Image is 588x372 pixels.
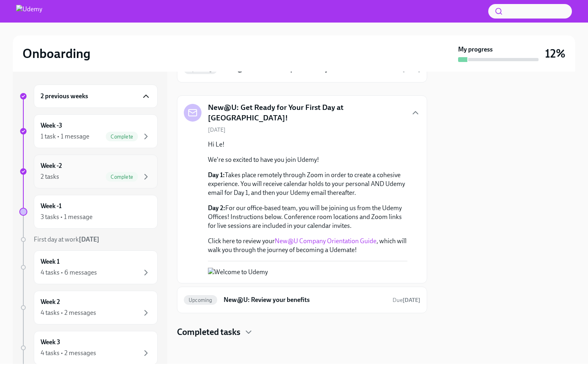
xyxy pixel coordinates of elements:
span: [DATE] [208,126,226,134]
div: 1 task • 1 message [41,132,89,141]
a: Week -22 tasksComplete [19,155,158,188]
button: Zoom image [208,268,358,277]
strong: [DATE] [403,297,420,304]
span: Due [393,66,420,73]
a: Week 24 tasks • 2 messages [19,291,158,324]
span: October 27th, 2025 10:00 [393,296,420,304]
img: Udemy [16,5,42,18]
div: 4 tasks • 6 messages [41,268,97,277]
h5: New@U: Get Ready for Your First Day at [GEOGRAPHIC_DATA]! [208,102,404,123]
strong: My progress [458,45,493,54]
div: 4 tasks • 2 messages [41,349,96,358]
h3: 12% [545,46,565,61]
strong: Day 1: [208,171,225,179]
a: Week -31 task • 1 messageComplete [19,114,158,148]
a: UpcomingNew@U: Review your benefitsDue[DATE] [184,293,420,306]
h6: Week 2 [41,298,60,306]
a: First day at work[DATE] [19,235,158,244]
h6: Week -3 [41,121,62,130]
div: 4 tasks • 2 messages [41,308,96,317]
span: First day at work [34,236,99,243]
span: Complete [106,134,138,140]
p: We're so excited to have you join Udemy! [208,155,407,164]
p: Takes place remotely through Zoom in order to create a cohesive experience. You will receive cale... [208,171,407,197]
p: For our office-based team, you will be joining us from the Udemy Offices! Instructions below. Con... [208,204,407,230]
div: 2 tasks [41,172,59,181]
p: Click here to review your , which will walk you through the journey of becoming a Udemate! [208,237,407,254]
h4: Completed tasks [177,326,241,338]
span: Due [393,297,420,304]
div: 2 previous weeks [34,85,158,108]
div: 3 tasks • 1 message [41,213,93,221]
span: Upcoming [184,297,217,303]
h6: Week -1 [41,202,62,211]
h6: Week 1 [41,257,60,266]
h6: 2 previous weeks [41,92,88,101]
strong: [DATE] [403,66,420,73]
strong: [DATE] [79,236,99,243]
a: New@U Company Orientation Guide [275,237,376,245]
div: Completed tasks [177,326,427,338]
h2: Onboarding [23,45,90,62]
strong: Day 2: [208,204,225,212]
a: Week 14 tasks • 6 messages [19,250,158,284]
a: Week 34 tasks • 2 messages [19,331,158,365]
span: Complete [106,174,138,180]
h6: Week -2 [41,161,62,170]
h6: Week 3 [41,338,60,347]
h6: New@U: Review your benefits [224,296,386,304]
a: Week -13 tasks • 1 message [19,195,158,229]
p: Hi Le! [208,140,407,149]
